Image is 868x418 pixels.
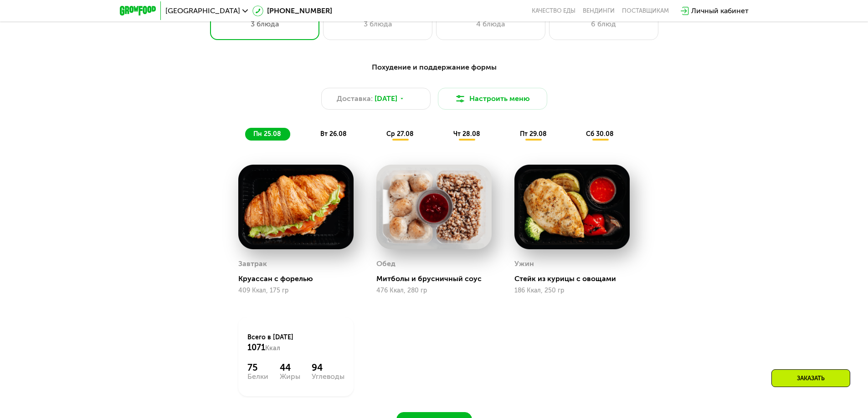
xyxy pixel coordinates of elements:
span: сб 30.08 [586,130,614,138]
div: 186 Ккал, 250 гр [514,287,630,294]
div: Жиры [280,373,300,380]
div: Углеводы [312,373,344,380]
span: Ккал [265,344,280,352]
a: Вендинги [583,7,615,15]
div: поставщикам [622,7,669,15]
div: Стейк из курицы с овощами [514,274,637,283]
span: ср 27.08 [386,130,414,138]
div: Митболы и брусничный соус [376,274,499,283]
div: Белки [247,373,268,380]
span: Доставка: [337,93,373,104]
div: Заказать [771,369,850,387]
div: 75 [247,362,268,373]
span: пт 29.08 [520,130,547,138]
span: чт 28.08 [453,130,480,138]
div: 476 Ккал, 280 гр [376,287,492,294]
div: 94 [312,362,344,373]
span: 1071 [247,342,265,353]
div: Всего в [DATE] [247,333,344,353]
span: вт 26.08 [320,130,347,138]
div: Личный кабинет [691,5,749,16]
div: 4 блюда [446,19,536,30]
span: [DATE] [375,93,397,104]
div: Ужин [514,257,534,271]
div: Круассан с форелью [238,274,361,283]
div: 3 блюда [220,19,310,30]
a: Качество еды [532,7,575,15]
div: 409 Ккал, 175 гр [238,287,354,294]
a: [PHONE_NUMBER] [252,5,332,16]
div: Похудение и поддержание формы [164,62,704,73]
button: Настроить меню [438,88,547,110]
div: 6 блюд [559,19,649,30]
span: пн 25.08 [253,130,281,138]
span: [GEOGRAPHIC_DATA] [165,7,240,15]
div: 3 блюда [333,19,423,30]
div: 44 [280,362,300,373]
div: Завтрак [238,257,267,271]
div: Обед [376,257,395,271]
